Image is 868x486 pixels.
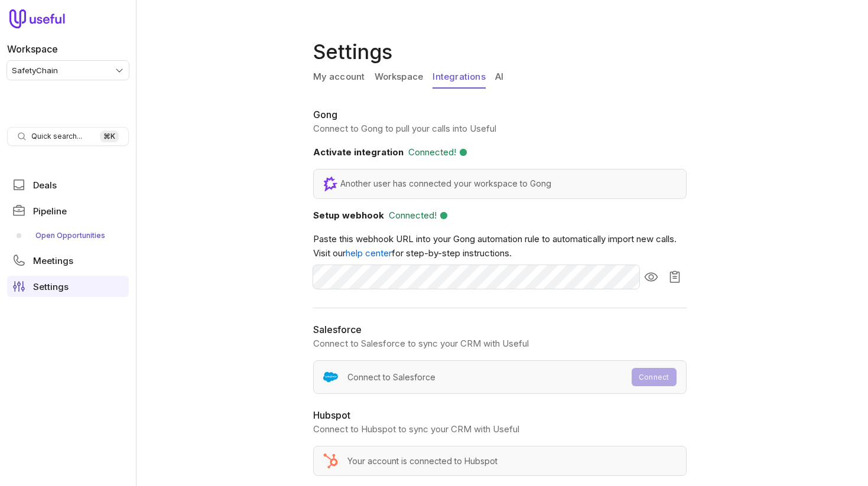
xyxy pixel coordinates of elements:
[663,265,687,289] button: Copy webhook URL to clipboard
[33,181,57,190] span: Deals
[7,200,129,221] a: Pipeline
[495,66,503,89] a: AI
[389,208,437,223] span: Connected!
[313,408,687,422] h2: Hubspot
[313,210,384,221] span: Setup webhook
[33,256,73,265] span: Meetings
[100,131,119,142] kbd: ⌘ K
[313,322,687,337] h2: Salesforce
[31,132,82,141] span: Quick search...
[313,38,691,66] h1: Settings
[7,226,129,245] div: Pipeline submenu
[33,207,67,216] span: Pipeline
[347,370,435,384] span: Connect to Salesforce
[375,66,424,89] a: Workspace
[7,226,129,245] a: Open Opportunities
[632,368,676,386] button: Connect
[313,146,404,158] span: Activate integration
[313,422,687,436] p: Connect to Hubspot to sync your CRM with Useful
[408,145,456,159] span: Connected!
[7,42,58,56] label: Workspace
[433,66,485,89] a: Integrations
[347,454,498,468] span: Your account is connected to Hubspot
[639,265,663,289] button: Show webhook URL
[313,66,365,89] a: My account
[346,247,392,259] a: help center
[340,177,551,191] span: Another user has connected your workspace to Gong
[33,282,69,291] span: Settings
[7,276,129,297] a: Settings
[313,232,687,260] p: Paste this webhook URL into your Gong automation rule to automatically import new calls. Visit ou...
[7,174,129,195] a: Deals
[313,337,687,351] p: Connect to Salesforce to sync your CRM with Useful
[313,122,687,136] p: Connect to Gong to pull your calls into Useful
[7,250,129,271] a: Meetings
[313,107,687,122] h2: Gong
